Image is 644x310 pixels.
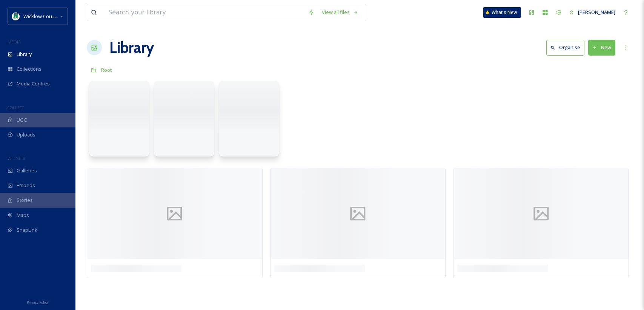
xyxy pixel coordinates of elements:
button: New [588,40,615,55]
a: Privacy Policy [27,297,49,306]
span: Galleries [17,167,37,174]
a: Library [109,36,154,59]
span: Embeds [17,182,35,189]
a: View all files [318,5,362,20]
span: WIDGETS [8,155,25,161]
span: Media Centres [17,80,50,87]
a: [PERSON_NAME] [566,5,619,20]
span: Uploads [17,131,35,138]
span: Privacy Policy [27,300,49,305]
span: Maps [17,212,29,219]
span: Collections [17,65,41,73]
span: COLLECT [8,105,24,110]
span: Stories [17,197,33,204]
span: Root [101,67,112,73]
input: Search your library [105,4,304,21]
span: MEDIA [8,39,21,45]
span: [PERSON_NAME] [578,9,615,15]
img: download%20(9).png [12,12,20,20]
a: What's New [483,7,521,18]
a: Root [101,65,112,74]
button: Organise [546,40,584,55]
span: SnapLink [17,226,37,234]
span: Library [17,51,32,58]
span: Wicklow County Council [23,12,77,20]
span: UGC [17,116,27,124]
